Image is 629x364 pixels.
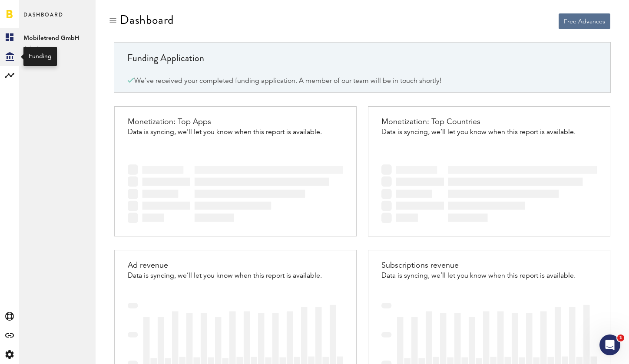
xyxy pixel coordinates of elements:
div: Dashboard [120,13,174,27]
img: horizontal-chart-stub.svg [128,164,344,223]
div: Monetization: Top Countries [381,115,576,128]
div: Data is syncing, we’ll let you know when this report is available. [128,272,322,280]
div: Data is syncing, we’ll let you know when this report is available. [128,128,322,136]
div: Monetization: Top Apps [128,115,322,128]
span: Support [18,6,50,14]
div: Ad revenue [128,259,322,272]
div: Subscriptions revenue [381,259,576,272]
div: Data is syncing, we’ll let you know when this report is available. [381,272,576,280]
span: Admin [23,43,91,54]
span: Mobiletrend GmbH [23,33,91,43]
span: 1 [617,334,624,341]
div: Funding [29,52,52,61]
div: Funding Application [127,51,598,70]
iframe: Intercom live chat [599,334,620,355]
button: Free Advances [559,13,610,29]
img: horizontal-chart-stub.svg [381,164,597,223]
div: Data is syncing, we’ll let you know when this report is available. [381,128,576,136]
span: Dashboard [23,10,63,28]
div: We’ve received your completed funding application. A member of our team will be in touch shortly! [127,76,441,87]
